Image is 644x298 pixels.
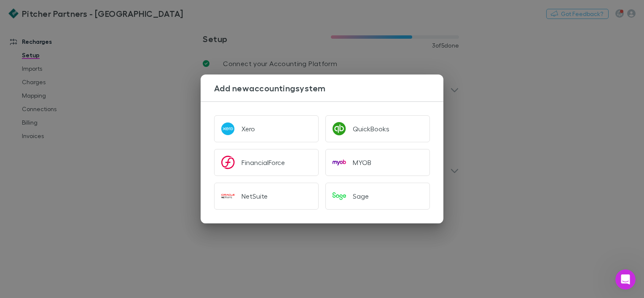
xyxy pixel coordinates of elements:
[353,125,389,133] div: QuickBooks
[333,156,346,169] img: MYOB's Logo
[221,156,235,169] img: FinancialForce's Logo
[214,149,319,176] button: FinancialForce
[241,192,268,200] div: NetSuite
[221,189,235,203] img: NetSuite's Logo
[325,115,430,142] button: QuickBooks
[325,183,430,210] button: Sage
[241,125,255,133] div: Xero
[214,183,319,210] button: NetSuite
[214,83,443,93] h3: Add new accounting system
[353,158,371,167] div: MYOB
[615,269,636,290] iframe: Intercom live chat
[333,189,346,203] img: Sage's Logo
[214,115,319,142] button: Xero
[241,158,285,167] div: FinancialForce
[333,122,346,136] img: QuickBooks's Logo
[353,192,369,200] div: Sage
[325,149,430,176] button: MYOB
[221,122,235,136] img: Xero's Logo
